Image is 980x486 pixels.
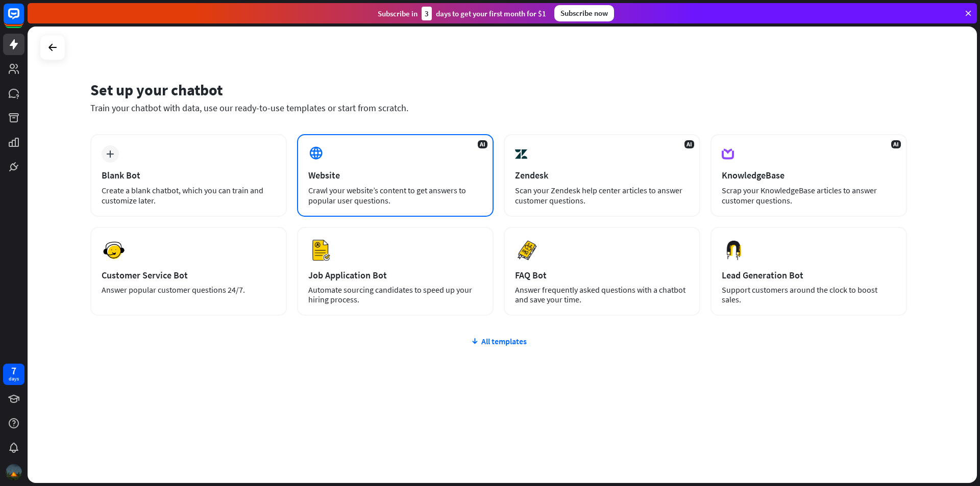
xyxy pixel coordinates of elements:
div: days [9,375,19,382]
div: 7 [11,366,16,375]
div: FAQ Bot [515,269,689,281]
div: Answer frequently asked questions with a chatbot and save your time. [515,285,689,304]
span: AI [891,140,901,148]
button: Open LiveChat chat widget [8,4,39,35]
div: Zendesk [515,169,689,181]
div: Subscribe in days to get your first month for $1 [378,7,546,20]
div: Lead Generation Bot [722,269,896,281]
div: KnowledgeBase [722,169,896,181]
div: Scrap your KnowledgeBase articles to answer customer questions. [722,185,896,206]
span: AI [684,140,694,148]
div: Create a blank chatbot, which you can train and customize later. [102,185,276,206]
span: AI [478,140,487,148]
div: 3 [422,7,432,20]
div: Train your chatbot with data, use our ready-to-use templates or start from scratch. [90,102,907,114]
div: Support customers around the clock to boost sales. [722,285,896,304]
div: All templates [90,336,907,346]
a: 7 days [3,364,24,385]
div: Answer popular customer questions 24/7. [102,285,276,295]
div: Subscribe now [554,5,614,21]
div: Blank Bot [102,169,276,181]
div: Set up your chatbot [90,80,907,99]
div: Customer Service Bot [102,269,276,281]
div: Website [308,169,482,181]
div: Scan your Zendesk help center articles to answer customer questions. [515,185,689,206]
div: Crawl your website’s content to get answers to popular user questions. [308,185,482,206]
i: plus [106,150,114,158]
div: Automate sourcing candidates to speed up your hiring process. [308,285,482,304]
div: Job Application Bot [308,269,482,281]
